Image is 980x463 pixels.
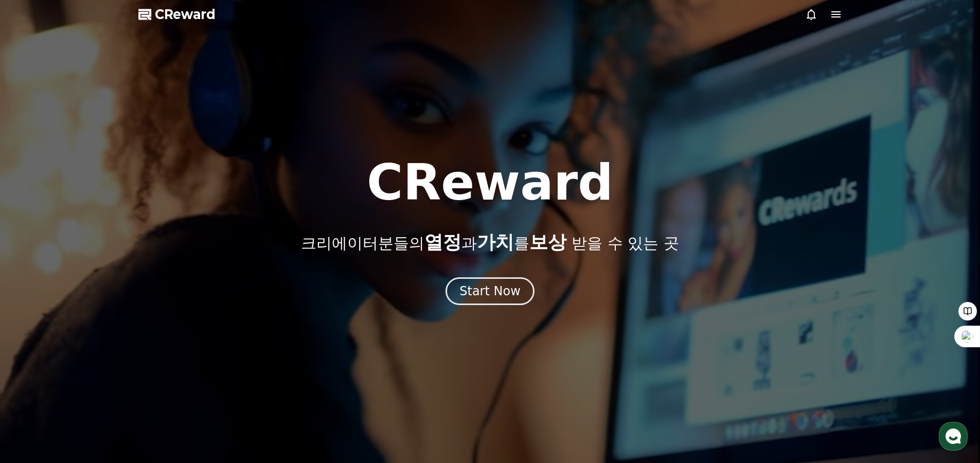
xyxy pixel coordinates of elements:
h1: CReward [367,158,613,207]
span: 열정 [424,232,461,253]
span: 설정 [159,342,171,350]
a: CReward [138,6,216,23]
a: 홈 [3,326,68,352]
span: 가치 [477,232,514,253]
a: 대화 [68,326,133,352]
span: 홈 [32,342,39,350]
a: 설정 [133,326,198,352]
button: Start Now [446,277,534,305]
div: Start Now [459,283,521,299]
span: 대화 [94,342,106,350]
span: CReward [155,6,216,23]
a: Start Now [446,288,534,297]
p: 크리에이터분들의 과 를 받을 수 있는 곳 [301,232,679,253]
span: 보상 [529,232,566,253]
